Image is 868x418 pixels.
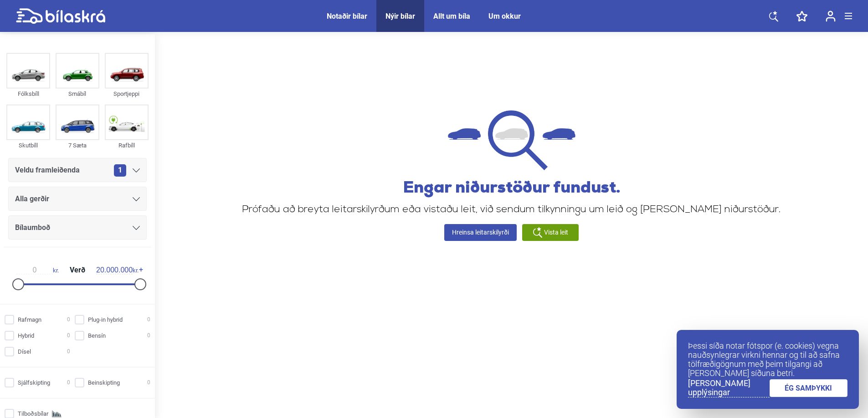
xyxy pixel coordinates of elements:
[88,378,120,387] span: Beinskipting
[67,378,70,387] span: 0
[147,378,150,387] span: 0
[15,193,49,205] span: Alla gerðir
[105,140,149,151] div: Rafbíll
[242,179,781,198] h2: Engar niðurstöður fundust.
[56,140,99,151] div: 7 Sæta
[444,224,517,241] a: Hreinsa leitarskilyrði
[114,164,126,177] span: 1
[67,315,70,324] span: 0
[67,266,87,274] span: Verð
[88,331,106,340] span: Bensín
[18,347,31,356] span: Dísel
[18,315,41,324] span: Rafmagn
[15,221,50,234] span: Bílaumboð
[770,379,848,397] a: ÉG SAMÞYKKI
[544,228,568,237] span: Vista leit
[448,110,575,170] img: not found
[18,331,34,340] span: Hybrid
[56,89,99,99] div: Smábíl
[105,89,149,99] div: Sportjeppi
[18,378,50,387] span: Sjálfskipting
[242,205,781,215] p: Prófaðu að breyta leitarskilyrðum eða vistaðu leit, við sendum tilkynningu um leið og [PERSON_NAM...
[147,331,150,340] span: 0
[688,379,770,397] a: [PERSON_NAME] upplýsingar
[16,266,59,274] span: kr.
[15,164,80,177] span: Veldu framleiðenda
[433,12,470,21] a: Allt um bíla
[96,266,139,274] span: kr.
[88,315,123,324] span: Plug-in hybrid
[688,341,847,378] p: Þessi síða notar fótspor (e. cookies) vegna nauðsynlegrar virkni hennar og til að safna tölfræðig...
[327,12,367,21] a: Notaðir bílar
[67,331,70,340] span: 0
[385,12,415,21] a: Nýir bílar
[488,12,521,21] a: Um okkur
[67,347,70,356] span: 0
[147,315,150,324] span: 0
[6,140,50,151] div: Skutbíll
[826,10,836,22] img: user-login.svg
[6,89,50,99] div: Fólksbíll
